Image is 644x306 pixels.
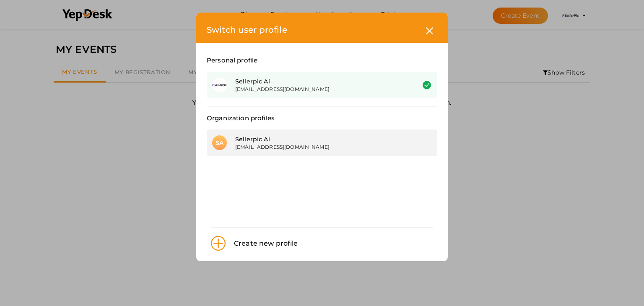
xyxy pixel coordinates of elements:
[207,23,287,36] label: Switch user profile
[235,77,402,86] div: Sellerpic Ai
[423,81,431,89] img: success.svg
[235,135,402,143] div: Sellerpic Ai
[226,238,298,249] div: Create new profile
[212,78,227,92] img: ZCAJIFLX_small.jpeg
[207,113,275,123] label: Organization profiles
[211,236,226,251] img: plus.svg
[235,143,402,150] div: [EMAIL_ADDRESS][DOMAIN_NAME]
[235,86,402,93] div: [EMAIL_ADDRESS][DOMAIN_NAME]
[212,135,227,150] div: SA
[207,55,257,65] label: Personal profile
